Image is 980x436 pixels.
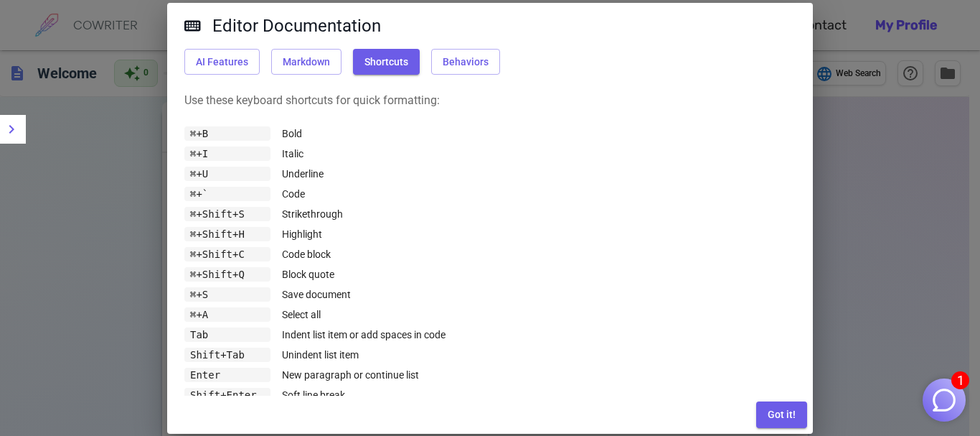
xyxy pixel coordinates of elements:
button: Markdown [271,49,341,75]
p: ⌘+` [184,187,270,201]
button: Shortcuts [353,49,420,75]
p: New paragraph or continue list [282,368,796,382]
span: 1 [951,371,969,389]
p: Save document [282,287,796,302]
p: ⌘+I [184,147,270,161]
img: Close chat [930,386,958,414]
p: Use these keyboard shortcuts for quick formatting: [184,92,796,109]
p: Soft line break [282,388,796,402]
p: ⌘+B [184,126,270,141]
p: Enter [184,368,270,382]
p: ⌘+Shift+Q [184,267,270,282]
p: Code block [282,247,796,261]
p: Tab [184,328,270,342]
p: Shift+Enter [184,388,270,402]
p: Indent list item or add spaces in code [282,328,796,342]
button: AI Features [184,49,260,75]
p: Shift+Tab [184,348,270,362]
p: Italic [282,147,796,161]
p: Underline [282,167,796,181]
p: Select all [282,307,796,322]
p: ⌘+S [184,287,270,302]
p: ⌘+A [184,307,270,322]
p: Highlight [282,227,796,241]
p: Unindent list item [282,348,796,362]
button: Got it! [756,402,807,428]
button: Behaviors [431,49,500,75]
p: Strikethrough [282,207,796,221]
p: ⌘+Shift+C [184,247,270,261]
p: Bold [282,126,796,141]
p: Code [282,187,796,201]
p: ⌘+U [184,167,270,181]
p: Block quote [282,267,796,282]
p: ⌘+Shift+H [184,227,270,241]
h5: Editor Documentation [212,14,381,37]
p: ⌘+Shift+S [184,207,270,221]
